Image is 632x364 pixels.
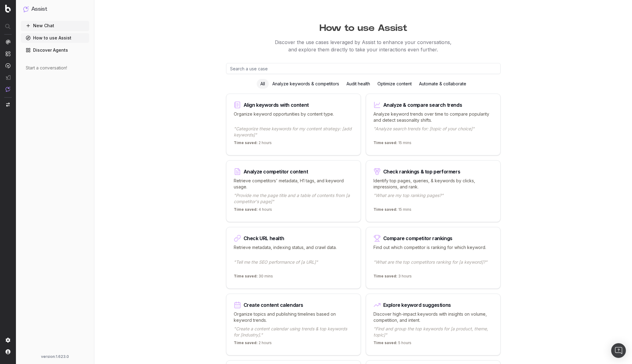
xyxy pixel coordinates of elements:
[234,311,353,323] p: Organize topics and publishing timelines based on keyword trends.
[269,79,343,89] div: Analyze keywords & competitors
[373,140,397,145] span: Time saved:
[6,51,10,56] img: Intelligence
[6,102,10,107] img: Switch project
[373,340,397,345] span: Time saved:
[373,207,397,212] span: Time saved:
[128,20,599,34] h1: How to use Assist
[343,79,374,89] div: Audit health
[6,349,10,354] img: My account
[383,102,462,107] div: Analyze & compare search trends
[5,5,11,13] img: Botify logo
[234,140,272,148] p: 2 hours
[31,5,47,13] h1: Assist
[373,274,412,281] p: 3 hours
[6,63,10,68] img: Activation
[6,338,10,343] img: Setting
[21,45,89,55] a: Discover Agents
[373,140,411,148] p: 15 mins
[128,39,599,53] p: Discover the use cases leveraged by Assist to enhance your conversations, and explore them direct...
[373,126,493,138] p: "Analyze search trends for: [topic of your choice]"
[234,207,272,214] p: 4 hours
[234,111,353,123] p: Organize keyword opportunities by content type.
[373,311,493,323] p: Discover high-impact keywords with insights on volume, competition, and intent.
[244,303,303,307] div: Create content calendars
[21,33,89,43] a: How to use Assist
[234,244,353,257] p: Retrieve metadata, indexing status, and crawl data.
[383,236,452,241] div: Compare competitor rankings
[234,340,258,345] span: Time saved:
[23,5,87,13] button: Assist
[234,274,258,278] span: Time saved:
[26,65,84,71] div: Start a conversation!
[23,354,87,359] div: version: 1.623.0
[415,79,470,89] div: Automate & collaborate
[257,79,269,89] div: All
[234,340,272,348] p: 2 hours
[234,259,353,271] p: "Tell me the SEO performance of [a URL]"
[23,6,29,12] img: Assist
[373,111,493,123] p: Analyze keyword trends over time to compare popularity and detect seasonality shifts.
[373,244,493,257] p: Find out which competitor is ranking for which keyword.
[234,140,258,145] span: Time saved:
[373,274,397,278] span: Time saved:
[374,79,415,89] div: Optimize content
[234,207,258,212] span: Time saved:
[234,274,273,281] p: 30 mins
[226,63,501,74] input: Search a use case
[234,126,353,138] p: "Categorize these keywords for my content strategy: [add keywords]"
[6,39,10,44] img: Analytics
[21,21,89,31] button: New Chat
[373,178,493,190] p: Identify top pages, queries, & keywords by clicks, impressions, and rank.
[373,326,493,338] p: "Find and group the top keywords for [a product, theme, topic]"
[6,75,10,80] img: Studio
[234,178,353,190] p: Retrieve competitors' metadata, H1 tags, and keyword usage.
[6,87,10,92] img: Assist
[373,259,493,271] p: "What are the top competitors ranking for [a keyword]?"
[244,169,308,174] div: Analyze competitor content
[373,340,411,348] p: 5 hours
[244,102,309,107] div: Align keywords with content
[373,207,411,214] p: 15 mins
[383,169,460,174] div: Check rankings & top performers
[244,236,284,241] div: Check URL health
[383,303,451,307] div: Explore keyword suggestions
[611,343,626,358] div: Open Intercom Messenger
[373,192,493,205] p: "What are my top ranking pages?"
[234,326,353,338] p: "Create a content calendar using trends & top keywords for [industry]."
[234,192,353,205] p: "Provide me the page title and a table of contents from [a competitor's page]"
